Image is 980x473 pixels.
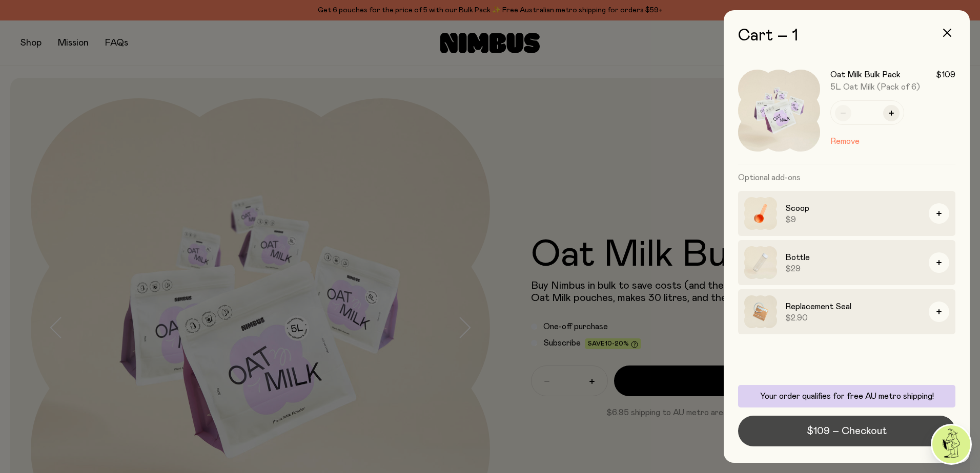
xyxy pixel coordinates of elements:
[785,251,921,264] h3: Bottle
[830,135,860,147] button: Remove
[744,391,949,401] p: Your order qualifies for free AU metro shipping!
[932,425,970,463] img: agent
[785,264,921,274] span: $29
[936,70,955,80] span: $109
[830,83,920,91] span: 5L Oat Milk (Pack of 6)
[785,214,921,225] span: $9
[785,313,921,323] span: $2.90
[738,164,955,191] h3: Optional add-ons
[738,27,955,45] h2: Cart – 1
[807,424,887,438] span: $109 – Checkout
[785,300,921,313] h3: Replacement Seal
[830,70,901,80] h3: Oat Milk Bulk Pack
[738,416,955,446] button: $109 – Checkout
[785,202,921,214] h3: Scoop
